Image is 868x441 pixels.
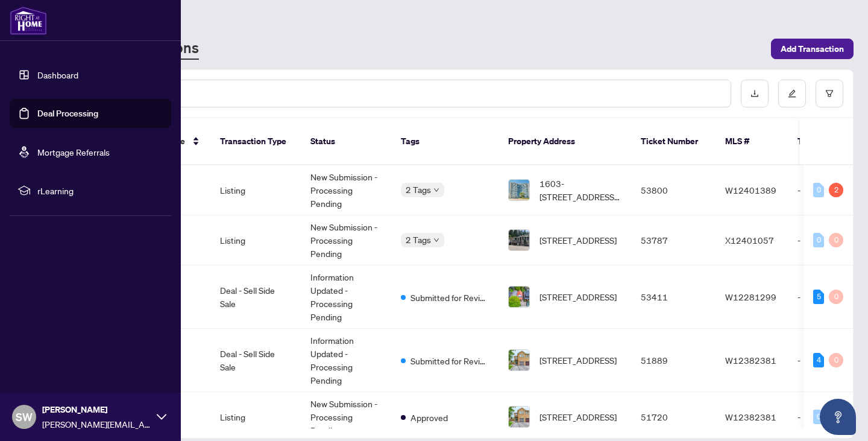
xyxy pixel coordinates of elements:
[813,183,824,197] div: 0
[539,233,617,247] span: [STREET_ADDRESS]
[406,233,431,247] span: 2 Tags
[781,39,844,59] span: Add Transaction
[410,291,489,304] span: Submitted for Review
[631,215,715,265] td: 53787
[37,69,78,80] a: Dashboard
[42,417,151,431] span: [PERSON_NAME][EMAIL_ADDRESS][DOMAIN_NAME]
[539,410,617,424] span: [STREET_ADDRESS]
[539,290,617,303] span: [STREET_ADDRESS]
[210,265,301,329] td: Deal - Sell Side Sale
[725,355,776,366] span: W12382381
[301,215,391,265] td: New Submission - Processing Pending
[433,237,439,243] span: down
[631,118,715,165] th: Ticket Number
[498,118,631,165] th: Property Address
[631,329,715,392] td: 51889
[631,165,715,215] td: 53800
[725,185,776,195] span: W12401389
[829,233,843,247] div: 0
[813,233,824,247] div: 0
[813,410,824,424] div: 0
[410,411,448,424] span: Approved
[37,108,98,119] a: Deal Processing
[42,403,151,416] span: [PERSON_NAME]
[725,411,776,422] span: W12382381
[813,290,824,304] div: 5
[301,265,391,329] td: Information Updated - Processing Pending
[210,329,301,392] td: Deal - Sell Side Sale
[778,80,806,107] button: edit
[788,89,796,98] span: edit
[509,350,529,370] img: thumbnail-img
[741,80,769,107] button: download
[210,215,301,265] td: Listing
[816,80,843,107] button: filter
[631,265,715,329] td: 53411
[301,329,391,392] td: Information Updated - Processing Pending
[37,184,163,197] span: rLearning
[301,118,391,165] th: Status
[829,353,843,367] div: 0
[433,187,439,193] span: down
[820,399,856,435] button: Open asap
[410,354,489,367] span: Submitted for Review
[37,147,110,157] a: Mortgage Referrals
[829,290,843,304] div: 0
[509,230,529,250] img: thumbnail-img
[210,118,301,165] th: Transaction Type
[301,165,391,215] td: New Submission - Processing Pending
[509,407,529,427] img: thumbnail-img
[16,408,33,425] span: SW
[406,183,431,197] span: 2 Tags
[771,39,854,59] button: Add Transaction
[829,183,843,197] div: 2
[825,89,834,98] span: filter
[210,165,301,215] td: Listing
[509,180,529,200] img: thumbnail-img
[10,6,47,35] img: logo
[813,353,824,367] div: 4
[750,89,759,98] span: download
[725,235,774,246] span: X12401057
[539,354,617,367] span: [STREET_ADDRESS]
[715,118,788,165] th: MLS #
[725,291,776,302] span: W12281299
[509,287,529,307] img: thumbnail-img
[539,177,621,203] span: 1603-[STREET_ADDRESS][PERSON_NAME]
[391,118,498,165] th: Tags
